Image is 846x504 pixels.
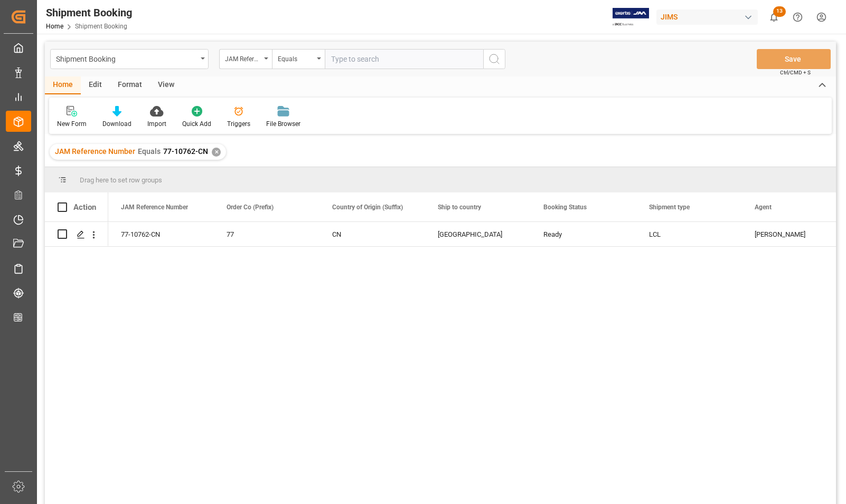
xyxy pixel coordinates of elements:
[147,119,166,129] div: Import
[483,49,505,69] button: search button
[80,176,162,184] span: Drag here to set row groups
[163,147,208,156] span: 77-10762-CN
[613,8,649,26] img: Exertis%20JAM%20-%20Email%20Logo.jpg_1722504956.jpg
[656,9,758,25] div: JIMS
[762,5,786,29] button: show 13 new notifications
[57,119,87,129] div: New Form
[110,76,150,94] div: Format
[755,203,772,211] span: Agent
[225,52,261,64] div: JAM Reference Number
[332,222,412,247] div: CN
[649,222,729,247] div: LCL
[266,119,300,129] div: File Browser
[55,147,135,156] span: JAM Reference Number
[73,202,96,212] div: Action
[46,23,63,30] a: Home
[150,76,182,94] div: View
[773,6,786,17] span: 13
[46,5,132,21] div: Shipment Booking
[227,119,250,129] div: Triggers
[786,5,810,29] button: Help Center
[543,222,624,247] div: Ready
[757,49,831,69] button: Save
[272,49,325,69] button: open menu
[212,148,221,157] div: ✕
[227,203,274,211] span: Order Co (Prefix)
[438,203,481,211] span: Ship to country
[102,119,131,129] div: Download
[332,203,403,211] span: Country of Origin (Suffix)
[138,147,161,156] span: Equals
[45,76,81,94] div: Home
[325,49,483,69] input: Type to search
[56,52,197,65] div: Shipment Booking
[278,52,314,64] div: Equals
[543,203,587,211] span: Booking Status
[649,203,690,211] span: Shipment type
[227,222,307,247] div: 77
[121,203,188,211] span: JAM Reference Number
[108,222,214,246] div: 77-10762-CN
[780,69,811,76] span: Ctrl/CMD + S
[755,222,835,247] div: [PERSON_NAME]
[656,7,762,27] button: JIMS
[45,222,108,247] div: Press SPACE to select this row.
[182,119,211,129] div: Quick Add
[50,49,209,69] button: open menu
[81,76,110,94] div: Edit
[438,222,518,247] div: [GEOGRAPHIC_DATA]
[219,49,272,69] button: open menu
